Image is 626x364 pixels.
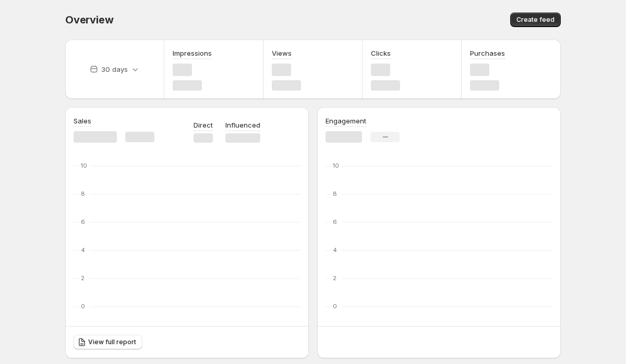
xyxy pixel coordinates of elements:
text: 2 [333,274,336,282]
text: 4 [81,246,85,254]
text: 0 [81,303,85,310]
a: View full report [74,335,142,349]
button: Create feed [510,12,561,27]
h3: Engagement [326,116,366,126]
h3: Views [272,48,292,58]
text: 10 [81,162,87,169]
text: 10 [333,162,339,169]
p: 30 days [101,64,128,74]
span: Create feed [516,16,555,24]
h3: Sales [74,116,91,126]
text: 0 [333,303,337,310]
text: 8 [81,190,85,197]
text: 8 [333,190,337,197]
span: Overview [65,14,113,26]
p: Direct [194,120,213,130]
text: 6 [81,218,85,225]
h3: Clicks [371,48,391,58]
h3: Impressions [173,48,212,58]
text: 6 [333,218,337,225]
text: 4 [333,246,337,254]
span: View full report [88,338,136,346]
text: 2 [81,274,85,282]
p: Influenced [225,120,260,130]
h3: Purchases [470,48,505,58]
